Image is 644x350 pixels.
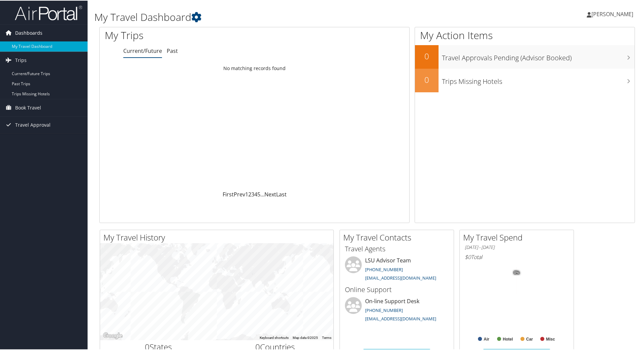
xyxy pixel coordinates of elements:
a: 3 [251,190,254,197]
li: On-line Support Desk [342,296,452,324]
tspan: 0% [514,270,519,274]
a: Last [276,190,287,197]
a: 0Travel Approvals Pending (Advisor Booked) [415,44,635,68]
span: Trips [15,51,27,68]
span: $0 [465,253,471,260]
h2: My Travel Contacts [343,231,454,243]
span: … [260,190,264,197]
h6: Total [465,253,569,260]
td: No matching records found [100,62,409,74]
a: First [223,190,234,197]
span: Book Travel [15,99,41,116]
span: [PERSON_NAME] [591,10,633,17]
h3: Trips Missing Hotels [442,73,635,86]
span: Dashboards [15,24,42,41]
h2: 0 [415,50,439,61]
text: Hotel [503,336,513,341]
h1: My Action Items [415,28,635,42]
img: Google [102,331,124,340]
a: 1 [245,190,248,197]
text: Misc [546,336,555,341]
a: [PERSON_NAME] [587,3,640,24]
a: Current/Future [123,46,162,54]
a: Prev [234,190,245,197]
a: Terms (opens in new tab) [322,335,331,339]
text: Air [484,336,489,341]
h3: Travel Approvals Pending (Advisor Booked) [442,49,635,62]
h3: Online Support [345,284,449,294]
a: 0Trips Missing Hotels [415,68,635,92]
a: Open this area in Google Maps (opens a new window) [102,331,124,340]
h2: My Travel Spend [463,231,574,243]
a: 4 [254,190,257,197]
h2: 0 [415,73,439,85]
button: Keyboard shortcuts [260,335,289,340]
a: [EMAIL_ADDRESS][DOMAIN_NAME] [365,315,436,321]
a: 2 [248,190,251,197]
a: Next [264,190,276,197]
a: [PHONE_NUMBER] [365,266,403,272]
h2: My Travel History [103,231,333,243]
span: Map data ©2025 [293,335,318,339]
h1: My Travel Dashboard [94,9,458,24]
a: Past [167,46,178,54]
a: 5 [257,190,260,197]
h6: [DATE] - [DATE] [465,244,569,250]
a: [EMAIL_ADDRESS][DOMAIN_NAME] [365,274,436,280]
text: Car [526,336,533,341]
h1: My Trips [105,28,275,42]
a: [PHONE_NUMBER] [365,307,403,313]
h3: Travel Agents [345,244,449,253]
li: LSU Advisor Team [342,256,452,283]
span: Travel Approval [15,116,51,133]
img: airportal-logo.png [15,4,82,20]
